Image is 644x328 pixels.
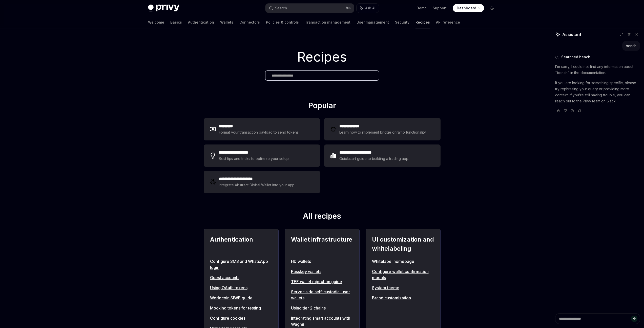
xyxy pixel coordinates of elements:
[170,16,182,28] a: Basics
[562,31,581,38] span: Assistant
[204,101,441,112] h2: Popular
[339,129,428,135] div: Learn how to implement bridge onramp functionality.
[291,258,353,264] a: HD wallets
[324,118,441,140] a: **** **** ***Learn how to implement bridge onramp functionality.
[395,16,409,28] a: Security
[372,295,434,301] a: Brand customization
[188,16,214,28] a: Authentication
[305,16,350,28] a: Transaction management
[219,156,290,162] div: Best tips and tricks to optimize your setup.
[291,268,353,275] a: Passkey wallets
[204,211,441,223] h2: All recipes
[488,4,496,12] button: Toggle dark mode
[210,315,272,321] a: Configure cookies
[275,5,289,11] div: Search...
[148,5,179,12] img: dark logo
[291,289,353,301] a: Server-side self-custodial user wallets
[555,54,640,60] button: Searched bench
[239,16,260,28] a: Connectors
[291,279,353,285] a: TEE wallet migration guide
[357,16,389,28] a: User management
[357,4,379,13] button: Ask AI
[210,275,272,281] a: Guest accounts
[555,80,640,104] p: If you are looking for something specific, please try rephrasing your query or providing more con...
[210,305,272,311] a: Mocking tokens for testing
[291,235,353,253] h2: Wallet infrastructure
[265,4,354,13] button: Search...⌘K
[433,6,447,11] a: Support
[219,129,300,135] div: Format your transaction payload to send tokens.
[220,16,233,28] a: Wallets
[555,64,640,76] p: I'm sorry, I could not find any information about "bench" in the documentation.
[416,16,430,28] a: Recipes
[372,258,434,264] a: Whitelabel homepage
[210,235,272,253] h2: Authentication
[219,182,296,188] div: Integrate Abstract Global Wallet into your app.
[210,295,272,301] a: Worldcoin SIWE guide
[626,43,636,48] div: bench
[453,4,484,12] a: Dashboard
[346,6,351,10] span: ⌘ K
[339,156,409,162] div: Quickstart guide to building a trading app.
[266,16,299,28] a: Policies & controls
[631,316,637,322] button: Send message
[372,285,434,291] a: System theme
[436,16,460,28] a: API reference
[365,6,375,11] span: Ask AI
[561,54,590,60] span: Searched bench
[457,6,476,11] span: Dashboard
[148,16,164,28] a: Welcome
[210,285,272,291] a: Using OAuth tokens
[372,235,434,253] h2: UI customization and whitelabeling
[417,6,427,11] a: Demo
[372,268,434,281] a: Configure wallet confirmation modals
[291,315,353,327] a: Integrating smart accounts with Wagmi
[210,258,272,270] a: Configure SMS and WhatsApp login
[204,118,320,140] a: **** ****Format your transaction payload to send tokens.
[291,305,353,311] a: Using tier 2 chains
